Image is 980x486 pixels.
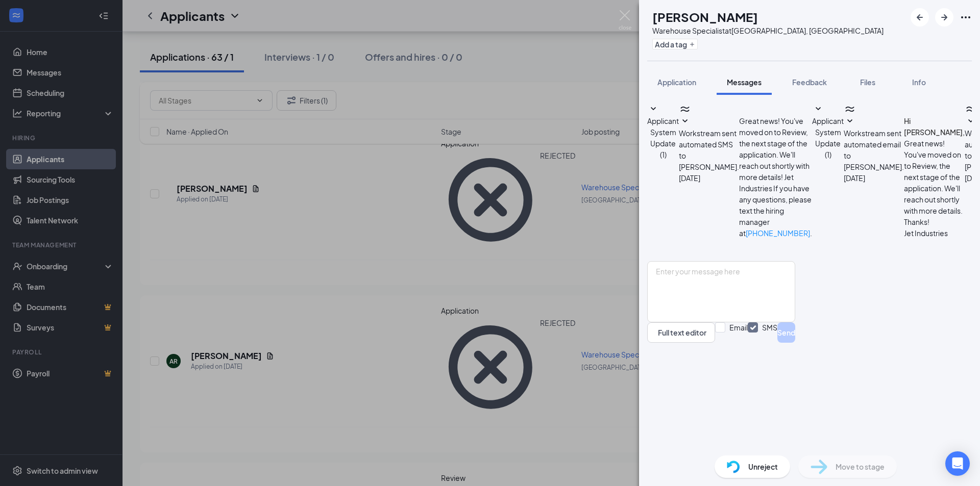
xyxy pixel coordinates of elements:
button: SmallChevronDownApplicant System Update (1) [647,103,679,160]
svg: WorkstreamLogo [844,103,856,115]
svg: WorkstreamLogo [965,103,977,115]
span: Applicant System Update (1) [812,116,844,159]
button: Send [777,322,795,343]
svg: WorkstreamLogo [679,103,691,115]
span: Messages [727,78,762,87]
button: ArrowLeftNew [911,8,929,27]
span: Feedback [792,78,827,87]
svg: SmallChevronDown [812,103,824,115]
p: Thanks! [904,216,965,227]
span: Info [912,78,926,87]
span: [DATE] [844,172,865,184]
svg: SmallChevronDown [679,115,691,127]
button: Full text editorPen [647,322,715,343]
button: PlusAdd a tag [652,39,698,49]
button: ArrowRight [935,8,953,27]
div: Open Intercom Messenger [945,451,970,476]
span: Unreject [748,461,778,472]
svg: SmallChevronDown [647,103,659,115]
span: Workstream sent automated SMS to [PERSON_NAME]. [679,129,739,171]
a: [PHONE_NUMBER] [746,228,810,238]
span: [DATE] [679,172,700,184]
p: Great news! You've moved on to Review, the next stage of the application. We'll reach out shortly... [904,138,965,216]
svg: SmallChevronDown [965,115,977,127]
span: Great news! You've moved on to Review, the next stage of the application. We'll reach out shortly... [739,116,812,238]
span: Files [860,78,875,87]
span: Move to stage [836,461,885,472]
button: SmallChevronDownApplicant System Update (1) [812,103,844,160]
p: Jet Industries [904,227,965,239]
span: Workstream sent automated email to [PERSON_NAME]. [844,129,904,171]
svg: Plus [689,41,695,47]
span: Applicant System Update (1) [647,116,679,159]
svg: ArrowRight [938,11,950,23]
svg: ArrowLeftNew [914,11,926,23]
span: Application [657,78,696,87]
div: Warehouse Specialist at [GEOGRAPHIC_DATA], [GEOGRAPHIC_DATA] [652,25,884,36]
svg: Ellipses [960,11,972,23]
h1: [PERSON_NAME] [652,8,758,25]
svg: SmallChevronDown [844,115,856,127]
h4: Hi [PERSON_NAME], [904,115,965,138]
